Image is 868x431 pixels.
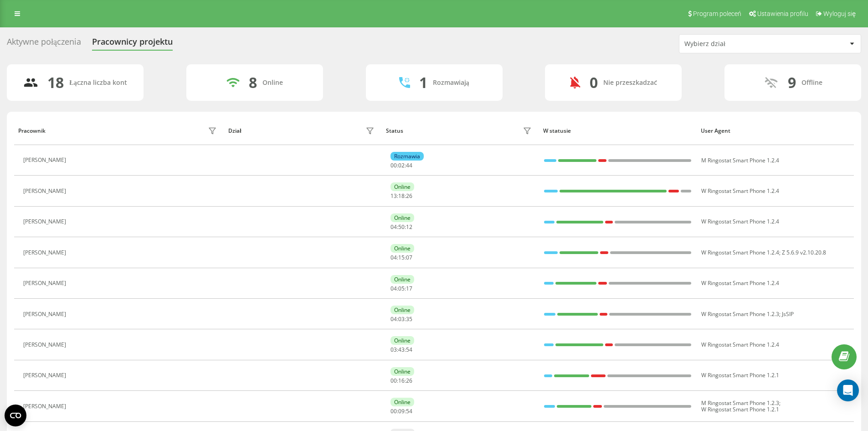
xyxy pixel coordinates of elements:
span: 54 [406,407,412,415]
span: W Ringostat Smart Phone 1.2.1 [701,405,779,413]
span: M Ringostat Smart Phone 1.2.4 [701,156,779,164]
div: Offline [801,79,822,87]
div: Online [390,398,414,406]
span: W Ringostat Smart Phone 1.2.4 [701,187,779,195]
span: 04 [390,315,397,323]
span: 44 [406,161,412,169]
div: [PERSON_NAME] [23,342,68,348]
div: Online [390,213,414,222]
span: 26 [406,377,412,384]
div: : : [390,254,412,261]
span: M Ringostat Smart Phone 1.2.3 [701,399,779,407]
div: [PERSON_NAME] [23,311,68,317]
span: 12 [406,223,412,231]
div: [PERSON_NAME] [23,188,68,194]
div: [PERSON_NAME] [23,372,68,379]
div: Online [390,275,414,284]
div: : : [390,378,412,384]
div: 9 [788,74,796,91]
div: [PERSON_NAME] [23,157,68,163]
div: Pracownicy projektu [92,37,173,51]
span: 05 [398,285,405,292]
span: W Ringostat Smart Phone 1.2.4 [701,249,779,256]
span: W Ringostat Smart Phone 1.2.4 [701,218,779,225]
div: Online [390,367,414,376]
span: W Ringostat Smart Phone 1.2.3 [701,310,779,318]
span: 04 [390,285,397,292]
span: Program poleceń [693,10,741,17]
span: 04 [390,223,397,231]
div: Pracownik [18,128,46,134]
div: : : [390,408,412,415]
div: [PERSON_NAME] [23,280,68,286]
span: 16 [398,377,405,384]
span: 13 [390,192,397,200]
span: 54 [406,346,412,353]
span: 00 [390,377,397,384]
div: W statusie [543,128,692,134]
span: Z 5.6.9 v2.10.20.8 [782,249,826,256]
span: 18 [398,192,405,200]
div: Rozmawia [390,152,424,161]
div: Dział [228,128,241,134]
span: 17 [406,285,412,292]
div: Online [390,336,414,345]
span: W Ringostat Smart Phone 1.2.4 [701,279,779,287]
div: [PERSON_NAME] [23,249,68,256]
div: Wybierz dział [684,40,793,48]
div: : : [390,347,412,353]
div: 0 [590,74,598,91]
div: Online [390,244,414,253]
span: 03 [390,346,397,353]
span: 09 [398,407,405,415]
span: Wyloguj się [823,10,856,17]
span: 43 [398,346,405,353]
span: 04 [390,254,397,261]
div: User Agent [701,128,850,134]
div: 18 [47,74,64,91]
div: Łączna liczba kont [69,79,127,87]
span: 35 [406,315,412,323]
span: 07 [406,254,412,261]
div: 1 [419,74,427,91]
div: 8 [249,74,257,91]
div: Rozmawiają [433,79,469,87]
div: [PERSON_NAME] [23,218,68,225]
span: 15 [398,254,405,261]
span: 50 [398,223,405,231]
div: Nie przeszkadzać [603,79,657,87]
span: 00 [390,407,397,415]
div: Status [386,128,403,134]
div: : : [390,286,412,292]
div: : : [390,193,412,199]
span: JsSIP [782,310,794,318]
span: 26 [406,192,412,200]
span: 02 [398,161,405,169]
span: W Ringostat Smart Phone 1.2.1 [701,371,779,379]
span: 00 [390,161,397,169]
span: 03 [398,315,405,323]
span: W Ringostat Smart Phone 1.2.4 [701,341,779,348]
div: Online [262,79,283,87]
div: Online [390,182,414,191]
div: : : [390,162,412,169]
span: Ustawienia profilu [757,10,808,17]
div: Aktywne połączenia [7,37,81,51]
div: Online [390,306,414,314]
div: : : [390,316,412,322]
div: [PERSON_NAME] [23,403,68,410]
button: Open CMP widget [5,405,26,426]
div: : : [390,224,412,230]
div: Open Intercom Messenger [837,379,859,401]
